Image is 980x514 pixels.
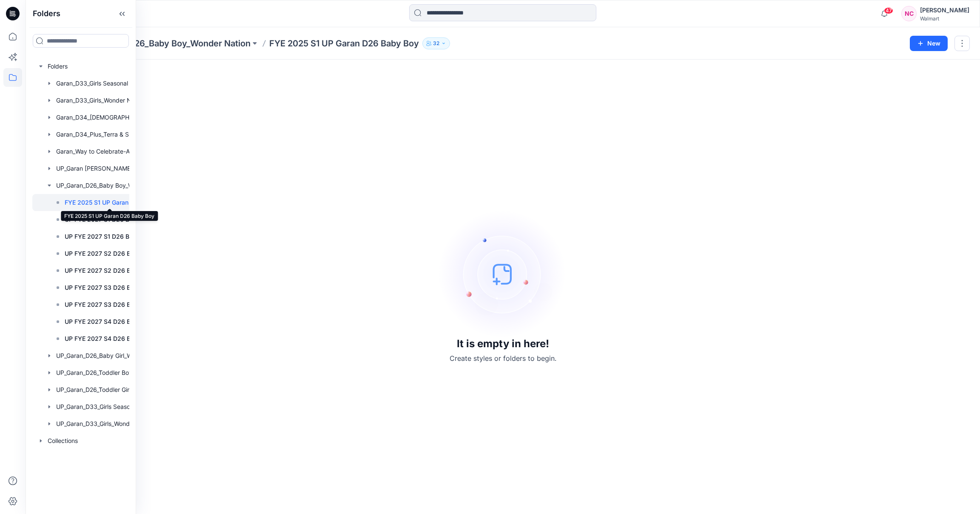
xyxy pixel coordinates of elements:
[433,39,439,48] p: 32
[422,37,450,49] button: 32
[457,338,549,350] h3: It is empty in here!
[884,7,893,14] span: 47
[65,214,155,225] p: UP FYE 2027 S1 D26 BB Hanging Garan
[439,210,567,338] img: empty-state-image.svg
[65,197,155,208] p: FYE 2025 S1 UP Garan D26 Baby Boy
[65,266,155,276] p: UP FYE 2027 S2 D26 BB Table Garan
[920,5,969,15] div: [PERSON_NAME]
[65,283,155,293] p: UP FYE 2027 S3 D26 BB Hanging Garan
[269,37,419,49] p: FYE 2025 S1 UP Garan D26 Baby Boy
[901,6,917,21] div: NC
[450,353,556,363] p: Create styles or folders to begin.
[65,334,155,344] p: UP FYE 2027 S4 D26 BB Table Garan
[65,317,155,327] p: UP FYE 2027 S4 D26 BB Hanging Garan
[85,37,251,49] a: UP_Garan_D26_Baby Boy_Wonder Nation
[65,300,155,310] p: UP FYE 2027 S3 D26 BB table Garan
[920,15,969,22] div: Walmart
[910,36,948,51] button: New
[65,231,155,242] p: UP FYE 2027 S1 D26 BB Table Garan
[65,248,155,259] p: UP FYE 2027 S2 D26 BB Hanging Garan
